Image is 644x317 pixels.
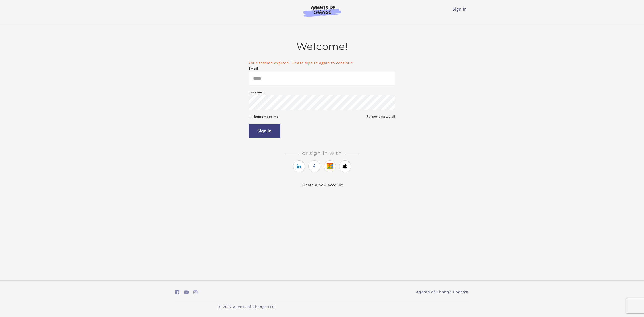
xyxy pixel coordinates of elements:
[339,160,351,172] a: https://courses.thinkific.com/users/auth/apple?ss%5Breferral%5D=&ss%5Buser_return_to%5D=%2Fcourse...
[416,289,469,295] a: Agents of Change Podcast
[298,5,346,17] img: Agents of Change Logo
[249,89,265,95] label: Password
[249,66,258,72] label: Email
[184,290,189,295] i: https://www.youtube.com/c/AgentsofChangeTestPrepbyMeaganMitchell (Open in a new window)
[184,289,189,296] a: https://www.youtube.com/c/AgentsofChangeTestPrepbyMeaganMitchell (Open in a new window)
[254,114,279,120] label: Remember me
[301,183,343,187] a: Create a new account
[175,290,179,295] i: https://www.facebook.com/groups/aswbtestprep (Open in a new window)
[249,60,395,66] li: Your session expired. Please sign in again to continue.
[293,160,305,172] a: https://courses.thinkific.com/users/auth/linkedin?ss%5Breferral%5D=&ss%5Buser_return_to%5D=%2Fcou...
[367,114,395,120] a: Forgot password?
[324,160,336,172] a: https://courses.thinkific.com/users/auth/google?ss%5Breferral%5D=&ss%5Buser_return_to%5D=%2Fcours...
[249,124,253,269] label: If you are a human, ignore this field
[193,290,198,295] i: https://www.instagram.com/agentsofchangeprep/ (Open in a new window)
[249,124,280,138] button: Sign in
[175,289,179,296] a: https://www.facebook.com/groups/aswbtestprep (Open in a new window)
[298,150,346,156] span: Or sign in with
[175,304,318,309] p: © 2022 Agents of Change LLC
[453,6,467,12] a: Sign In
[249,41,395,52] h2: Welcome!
[308,160,320,172] a: https://courses.thinkific.com/users/auth/facebook?ss%5Breferral%5D=&ss%5Buser_return_to%5D=%2Fcou...
[193,289,198,296] a: https://www.instagram.com/agentsofchangeprep/ (Open in a new window)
